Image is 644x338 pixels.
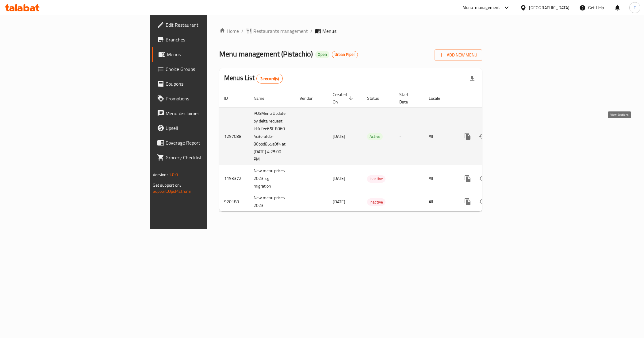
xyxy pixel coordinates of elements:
[249,165,295,192] td: New menu prices 2023-cg migration
[300,95,320,102] span: Vendor
[429,95,448,102] span: Locale
[394,192,424,212] td: -
[152,150,257,165] a: Grocery Checklist
[166,110,252,117] span: Menu disclaimer
[257,76,283,82] span: 3 record(s)
[322,27,336,35] span: Menus
[460,194,475,209] button: more
[367,175,385,182] span: Inactive
[460,171,475,186] button: more
[333,132,345,140] span: [DATE]
[166,65,252,73] span: Choice Groups
[439,51,477,59] span: Add New Menu
[249,192,295,212] td: New menu prices 2023
[315,52,329,57] span: Open
[315,51,329,58] div: Open
[219,27,482,35] nav: breadcrumb
[219,47,313,61] span: Menu management ( Pistachio )
[367,95,387,102] span: Status
[167,51,252,58] span: Menus
[166,154,252,161] span: Grocery Checklist
[166,139,252,146] span: Coverage Report
[152,135,257,150] a: Coverage Report
[424,107,455,165] td: All
[254,95,272,102] span: Name
[394,165,424,192] td: -
[333,91,355,106] span: Created On
[219,89,524,212] table: enhanced table
[152,47,257,62] a: Menus
[152,62,257,76] a: Choice Groups
[475,171,490,186] button: Change Status
[152,76,257,91] a: Coupons
[166,124,252,132] span: Upsell
[153,171,168,179] span: Version:
[424,165,455,192] td: All
[367,133,383,140] span: Active
[153,181,181,189] span: Get support on:
[460,129,475,144] button: more
[169,171,178,179] span: 1.0.0
[529,4,569,11] div: [GEOGRAPHIC_DATA]
[333,198,345,206] span: [DATE]
[394,107,424,165] td: -
[224,95,236,102] span: ID
[333,174,345,182] span: [DATE]
[153,187,192,195] a: Support.OpsPlatform
[166,95,252,102] span: Promotions
[435,49,482,61] button: Add New Menu
[465,71,480,86] div: Export file
[246,27,308,35] a: Restaurants management
[462,4,500,11] div: Menu-management
[152,121,257,135] a: Upsell
[634,4,636,11] span: F
[475,129,490,144] button: Change Status
[249,107,295,165] td: POSMenu Update by delta request Id:fdfee65f-8060-4c3c-afdb-80bbd855a0f4 at [DATE] 4:25:00 PM
[332,52,358,57] span: Urban Piper
[224,73,283,84] h2: Menus List
[455,89,524,108] th: Actions
[310,27,312,35] li: /
[256,74,283,84] div: Total records count
[152,17,257,32] a: Edit Restaurant
[475,194,490,209] button: Change Status
[152,91,257,106] a: Promotions
[152,32,257,47] a: Branches
[399,91,416,106] span: Start Date
[152,106,257,121] a: Menu disclaimer
[166,36,252,43] span: Branches
[253,27,308,35] span: Restaurants management
[424,192,455,212] td: All
[367,199,385,206] span: Inactive
[166,21,252,29] span: Edit Restaurant
[166,80,252,87] span: Coupons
